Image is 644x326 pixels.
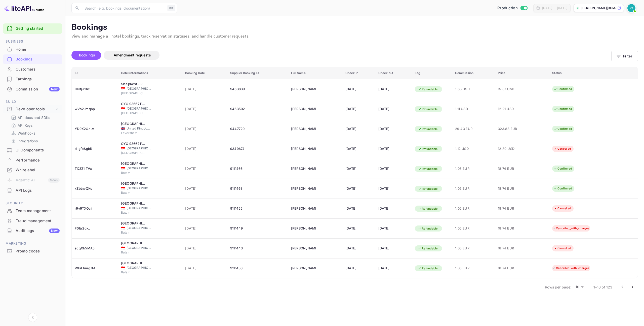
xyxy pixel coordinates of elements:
div: Cancelled_with_charges [549,265,593,271]
span: Indonesia [121,246,125,250]
div: Julian Tabakuu [291,224,316,233]
div: Julian Tabakuu [291,105,316,113]
div: Team management [16,208,60,214]
div: Fraud management [16,218,60,224]
div: [DATE] [378,205,409,213]
div: Refundable [415,166,441,172]
span: [GEOGRAPHIC_DATA] [127,186,152,190]
div: Promo codes [16,248,60,254]
a: API Keys [11,123,58,128]
p: Webhooks [18,131,35,136]
div: Audit logs [16,228,60,234]
span: [GEOGRAPHIC_DATA] [127,86,152,91]
span: 12.21 USD [498,106,523,112]
span: 1.05 EUR [455,206,492,211]
div: Performance [3,155,62,165]
div: Integrations [9,137,60,145]
th: Tag [412,67,452,79]
div: Blitz Hotel [121,221,146,226]
div: 9111436 [230,264,285,272]
div: Team management [3,206,62,216]
div: Cancelled [550,245,574,251]
div: Julian Tabakuu [291,244,316,252]
div: New [49,229,60,233]
div: Refundable [415,86,441,92]
div: SleepRest - Plamo Garden [121,82,146,87]
div: Blitz Hotel [121,161,146,166]
span: 323.83 EUR [498,126,523,132]
div: Cancelled [550,205,574,212]
span: 1.05 EUR [455,266,492,271]
div: HNtj-rBe1 [75,85,115,93]
span: [DATE] [185,186,224,191]
div: ⌘K [168,5,175,11]
div: Julian Tabakuu [291,205,316,213]
span: United Kingdom of [GEOGRAPHIC_DATA] and [GEOGRAPHIC_DATA] [127,126,152,131]
a: UI Components [3,145,62,155]
div: UI Components [3,145,62,155]
div: Bookings [3,54,62,64]
div: xZbtnvQKc [75,185,115,193]
div: Bookings [16,56,60,62]
th: Hotel informations [118,67,182,79]
div: Blitz Hotel [121,241,146,246]
span: [DATE] [185,106,224,112]
th: Price [495,67,549,79]
th: ID [72,67,118,79]
div: account-settings tabs [71,51,611,60]
span: Indonesia [121,147,125,150]
p: View and manage all hotel bookings, track reservation statuses, and handle customer requests. [71,34,638,40]
span: 1.05 EUR [455,246,492,251]
span: 1.12 USD [455,146,492,152]
a: Performance [3,155,62,165]
span: 1.05 EUR [455,166,492,172]
div: [DATE] [345,165,372,173]
span: Faversham [121,131,146,135]
a: API Logs [3,186,62,195]
div: OYO 93667 Penginapan Pelangi [121,102,146,107]
div: Cave Hotel & Golf Resort [121,121,146,126]
div: Refundable [415,206,441,212]
div: Julian Tabakuu [291,145,316,153]
div: Switch to Sandbox mode [495,5,529,11]
div: Julian Tabakuu [291,125,316,133]
div: wVo2Jmqbp [75,105,115,113]
div: 9463839 [230,85,285,93]
button: Filter [611,51,638,61]
div: Refundable [415,265,441,272]
span: [DATE] [185,126,224,132]
span: Indonesia [121,226,125,230]
div: Julian Tabakuu [291,264,316,272]
div: Refundable [415,106,441,112]
a: Promo codes [3,246,62,256]
a: Home [3,45,62,54]
div: Getting started [3,23,62,34]
a: CommissionNew [3,84,62,94]
div: F0fjr2gk_ [75,224,115,233]
div: Fraud management [3,216,62,226]
th: Full Name [288,67,342,79]
div: [DATE] [345,145,372,153]
div: 9111449 [230,224,285,233]
div: Audit logsNew [3,226,62,236]
input: Search (e.g. bookings, documentation) [82,3,166,13]
a: API docs and SDKs [11,115,58,120]
img: LiteAPI logo [4,4,44,12]
div: [DATE] [378,264,409,272]
span: [DATE] [185,266,224,271]
span: Indonesia [121,107,125,110]
div: [DATE] [378,125,409,133]
span: Batam [121,250,146,255]
span: 18.74 EUR [498,226,523,231]
div: Home [16,47,60,52]
span: [GEOGRAPHIC_DATA] [127,246,152,250]
div: Cancelled_with_charges [549,225,593,232]
div: 9111466 [230,165,285,173]
div: Earnings [16,76,60,82]
div: [DATE] [378,185,409,193]
div: 9111461 [230,185,285,193]
p: 1–10 of 123 [593,284,612,290]
p: Integrations [18,138,38,144]
th: Check out [375,67,412,79]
